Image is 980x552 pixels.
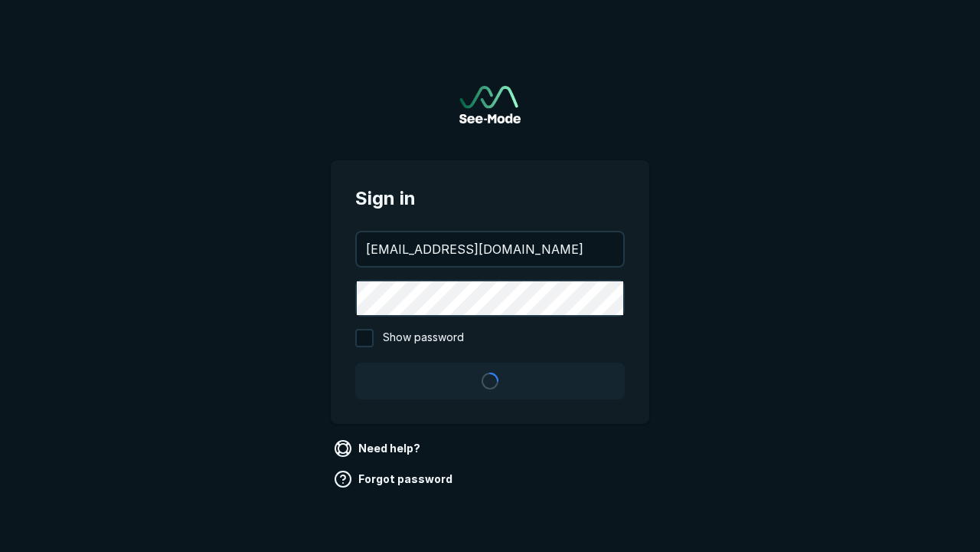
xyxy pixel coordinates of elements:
a: Need help? [331,436,426,461]
span: Show password [383,329,464,347]
span: Sign in [355,185,625,212]
a: Forgot password [331,467,459,491]
img: See-Mode Logo [459,86,521,123]
a: Go to sign in [459,86,521,123]
input: your@email.com [357,232,623,266]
